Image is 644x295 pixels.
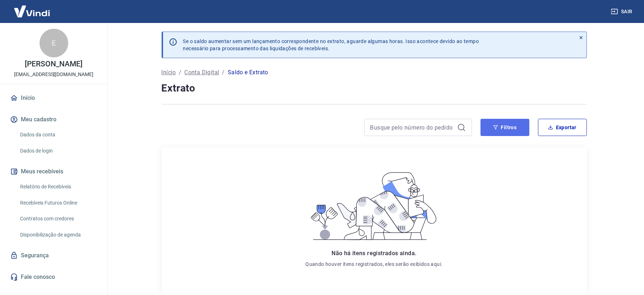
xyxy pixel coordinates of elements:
[162,81,587,95] h4: Extrato
[481,119,529,136] button: Filtros
[538,119,587,136] button: Exportar
[9,248,99,263] a: Segurança
[40,29,68,57] div: E
[332,250,416,257] span: Não há itens registrados ainda.
[9,269,99,285] a: Fale conosco
[17,196,99,210] a: Recebíveis Futuros Online
[17,211,99,226] a: Contratos com credores
[228,68,268,77] p: Saldo e Extrato
[17,179,99,194] a: Relatório de Recebíveis
[305,261,443,268] p: Quando houver itens registrados, eles serão exibidos aqui.
[9,90,99,106] a: Início
[222,68,225,77] p: /
[184,68,219,77] a: Conta Digital
[9,0,55,22] img: Vindi
[183,38,479,52] p: Se o saldo aumentar sem um lançamento correspondente no extrato, aguarde algumas horas. Isso acon...
[9,112,99,127] button: Meu cadastro
[25,60,82,68] p: [PERSON_NAME]
[162,68,176,77] a: Início
[17,144,99,158] a: Dados de login
[610,5,635,18] button: Sair
[179,68,181,77] p: /
[14,71,93,78] p: [EMAIL_ADDRESS][DOMAIN_NAME]
[17,228,99,242] a: Disponibilização de agenda
[17,127,99,142] a: Dados da conta
[370,122,454,133] input: Busque pelo número do pedido
[9,164,99,179] button: Meus recebíveis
